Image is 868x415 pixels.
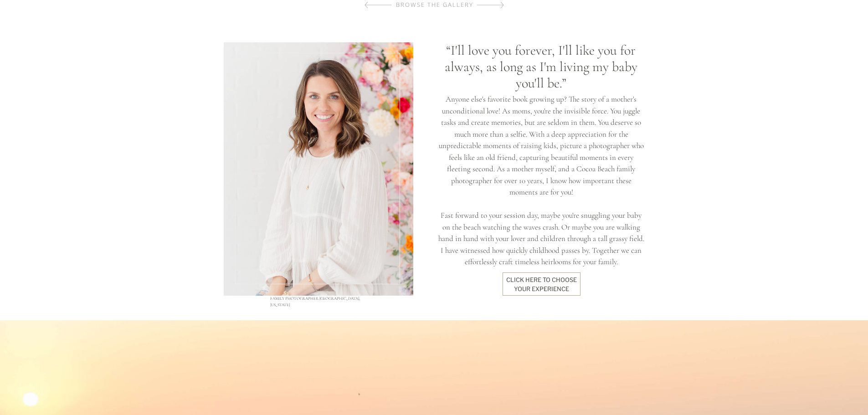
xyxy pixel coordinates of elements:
[438,93,644,269] p: Anyone else's favorite book growing up? The story of a mother's unconditional love! As moms, you'...
[506,276,577,292] a: click here to Choose your experience
[380,0,489,10] div: browse the gallery
[270,296,367,301] h2: Family Photographer [GEOGRAPHIC_DATA], [US_STATE]
[434,42,648,97] h3: “I'll love you forever, I'll like you for always, as long as I'm living my baby you'll be.”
